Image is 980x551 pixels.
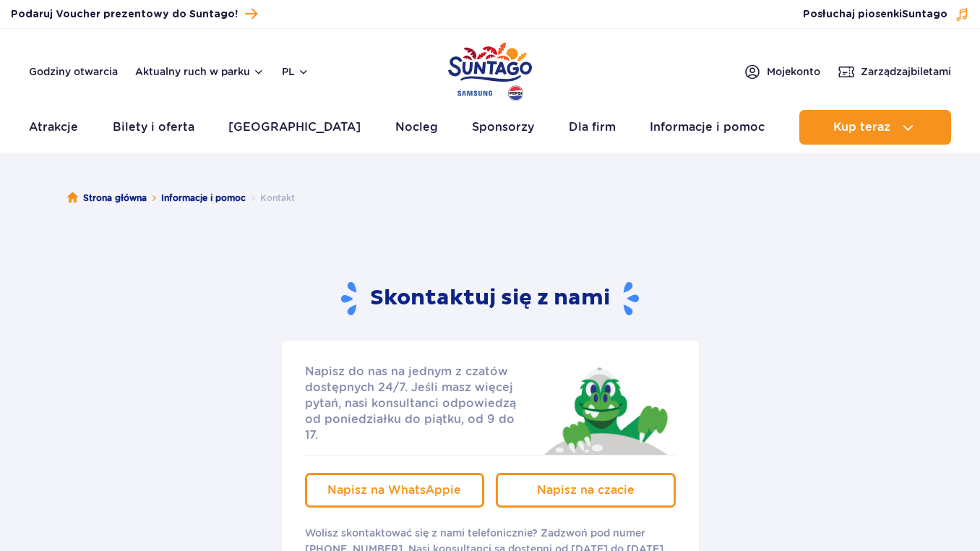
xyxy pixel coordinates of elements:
li: Kontakt [246,191,295,205]
span: Suntago [902,9,947,20]
a: Dla firm [569,110,616,145]
p: Napisz do nas na jednym z czatów dostępnych 24/7. Jeśli masz więcej pytań, nasi konsultanci odpow... [305,364,530,443]
a: [GEOGRAPHIC_DATA] [228,110,361,145]
a: Napisz na czacie [496,473,676,508]
button: Posłuchaj piosenkiSuntago [803,7,969,22]
button: pl [282,64,309,79]
a: Atrakcje [29,110,78,145]
button: Kup teraz [799,110,951,145]
h2: Skontaktuj się z nami [341,281,639,317]
a: Nocleg [395,110,438,145]
a: Podaruj Voucher prezentowy do Suntago! [11,4,257,24]
span: Kup teraz [833,121,890,134]
span: Napisz na WhatsAppie [327,483,461,497]
button: Aktualny ruch w parku [135,66,265,77]
a: Strona główna [67,191,147,205]
a: Bilety i oferta [113,110,194,145]
a: Godziny otwarcia [29,64,118,79]
a: Informacje i pomoc [161,191,246,205]
a: Sponsorzy [472,110,534,145]
a: Mojekonto [744,63,820,80]
span: Moje konto [767,64,820,79]
span: Posłuchaj piosenki [803,7,947,22]
a: Napisz na WhatsAppie [305,473,485,508]
span: Zarządzaj biletami [861,64,951,79]
span: Napisz na czacie [537,483,635,497]
a: Zarządzajbiletami [838,63,951,80]
a: Informacje i pomoc [650,110,765,145]
img: Jay [535,364,676,455]
span: Podaruj Voucher prezentowy do Suntago! [11,7,238,22]
a: Park of Poland [448,36,532,103]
